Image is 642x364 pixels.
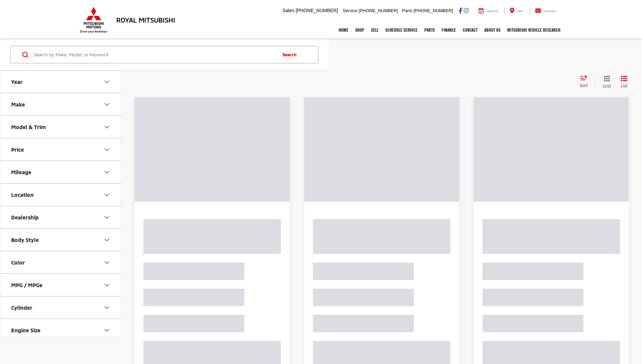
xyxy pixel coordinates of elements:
div: MPG / MPGe [11,282,42,288]
button: LocationLocation [0,184,122,206]
div: Dealership [103,213,111,221]
div: Model & Trim [11,124,46,130]
div: Mileage [11,169,31,175]
a: Sell [368,22,382,38]
button: Search [276,46,307,63]
a: Finance [438,22,459,38]
span: [PHONE_NUMBER] [414,8,453,13]
button: Select sort value [576,75,595,89]
div: MPG / MPGe [103,281,111,289]
a: Map [505,7,528,14]
a: About Us [481,22,504,38]
span: [PHONE_NUMBER] [359,8,398,13]
div: Cylinder [11,304,32,311]
a: Mitsubishi Vehicle Research [504,22,564,38]
div: Cylinder [103,304,111,312]
div: Color [103,259,111,267]
button: List View [616,75,633,89]
button: DealershipDealership [0,206,122,228]
h3: Royal Mitsubishi [116,16,175,24]
div: Price [11,146,24,153]
span: Parts [402,8,412,13]
button: CylinderCylinder [0,297,122,318]
span: Grid [603,83,611,89]
span: Contact [544,10,557,13]
div: Model & Trim [103,123,111,131]
input: Search by Make, Model, or Keyword [33,47,276,63]
span: Service [487,10,498,13]
div: Dealership [11,214,39,220]
div: Price [103,146,111,154]
button: MPG / MPGeMPG / MPGe [0,274,122,296]
a: Service [473,7,503,14]
button: YearYear [0,71,122,93]
div: Location [103,191,111,199]
button: MakeMake [0,93,122,115]
button: PricePrice [0,139,122,160]
div: Make [11,101,25,108]
div: Make [103,100,111,109]
div: Year [103,78,111,86]
img: Mitsubishi [79,7,109,33]
span: List [621,83,628,89]
button: MileageMileage [0,161,122,183]
a: Shop [352,22,368,38]
a: Facebook: Click to visit our Facebook page [459,8,462,13]
div: Year [11,79,23,85]
span: Map [517,10,523,13]
a: Parts: Opens in a new tab [421,22,438,38]
div: Location [11,191,34,198]
button: Body StyleBody Style [0,229,122,251]
a: Contact [459,22,481,38]
span: [PHONE_NUMBER] [296,8,338,13]
div: Engine Size [11,327,40,333]
button: ColorColor [0,251,122,273]
a: Contact [530,7,562,14]
span: Sort [580,83,588,88]
button: Engine SizeEngine Size [0,319,122,341]
a: Home [335,22,352,38]
a: Instagram: Click to visit our Instagram page [464,8,469,13]
div: Body Style [103,236,111,244]
div: Mileage [103,168,111,176]
a: Schedule Service: Opens in a new tab [382,22,421,38]
div: Color [11,259,25,266]
button: Model & TrimModel & Trim [0,116,122,138]
span: Service [343,8,357,13]
div: Engine Size [103,326,111,334]
button: Grid View [595,75,616,89]
div: Body Style [11,237,39,243]
span: Sales [282,8,294,13]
